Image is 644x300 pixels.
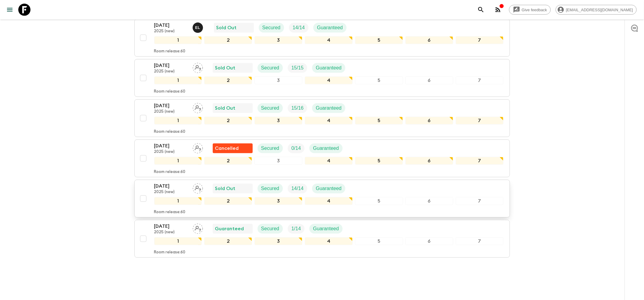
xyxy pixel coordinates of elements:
[405,197,453,205] div: 6
[258,143,283,153] div: Secured
[305,117,353,125] div: 4
[291,145,301,152] p: 0 / 14
[154,129,186,134] p: Room release: 60
[456,76,503,84] div: 7
[261,185,279,192] p: Secured
[317,24,343,31] p: Guaranteed
[293,24,305,31] p: 14 / 14
[193,105,203,110] span: Assign pack leader
[204,157,252,165] div: 2
[288,103,307,113] div: Trip Fill
[4,4,16,16] button: menu
[154,142,188,150] p: [DATE]
[154,69,188,74] p: 2025 (new)
[154,76,202,84] div: 1
[456,197,503,205] div: 7
[134,99,510,137] button: [DATE]2025 (new)Assign pack leaderSold OutSecuredTrip FillGuaranteed1234567Room release:60
[215,104,236,112] p: Sold Out
[258,63,283,73] div: Secured
[193,23,204,33] button: EL
[305,197,353,205] div: 4
[258,224,283,234] div: Secured
[154,182,188,190] p: [DATE]
[134,19,510,57] button: [DATE]2025 (new)Eleonora LongobardiSold OutSecuredTrip FillGuaranteed1234567Room release:60
[193,145,203,150] span: Assign pack leader
[405,36,453,44] div: 6
[193,24,204,29] span: Eleonora Longobardi
[204,237,252,245] div: 2
[215,64,236,72] p: Sold Out
[556,5,637,15] div: [EMAIL_ADDRESS][DOMAIN_NAME]
[291,185,304,192] p: 14 / 14
[259,23,284,33] div: Secured
[154,49,186,54] p: Room release: 60
[405,76,453,84] div: 6
[258,103,283,113] div: Secured
[313,145,339,152] p: Guaranteed
[261,145,279,152] p: Secured
[204,117,252,125] div: 2
[355,237,403,245] div: 5
[193,65,203,69] span: Assign pack leader
[204,197,252,205] div: 2
[154,22,188,29] p: [DATE]
[254,76,302,84] div: 3
[215,185,236,192] p: Sold Out
[518,8,550,12] span: Give feedback
[154,89,186,94] p: Room release: 60
[456,36,503,44] div: 7
[305,76,353,84] div: 4
[213,143,253,153] div: Flash Pack cancellation
[154,170,186,175] p: Room release: 60
[456,117,503,125] div: 7
[305,157,353,165] div: 4
[154,230,188,235] p: 2025 (new)
[261,64,279,72] p: Secured
[291,225,301,232] p: 1 / 14
[193,185,203,190] span: Assign pack leader
[355,36,403,44] div: 5
[154,210,186,215] p: Room release: 60
[193,225,203,230] span: Assign pack leader
[355,197,403,205] div: 5
[261,104,279,112] p: Secured
[355,117,403,125] div: 5
[134,220,510,258] button: [DATE]2025 (new)Assign pack leaderGuaranteedSecuredTrip FillGuaranteed1234567Room release:60
[154,29,188,34] p: 2025 (new)
[154,117,202,125] div: 1
[134,59,510,97] button: [DATE]2025 (new)Assign pack leaderSold OutSecuredTrip FillGuaranteed1234567Room release:60
[154,102,188,109] p: [DATE]
[316,104,342,112] p: Guaranteed
[215,225,244,232] p: Guaranteed
[291,104,304,112] p: 15 / 16
[475,4,487,16] button: search adventures
[316,64,342,72] p: Guaranteed
[216,24,237,31] p: Sold Out
[288,63,307,73] div: Trip Fill
[134,180,510,217] button: [DATE]2025 (new)Assign pack leaderSold OutSecuredTrip FillGuaranteed1234567Room release:60
[288,184,307,193] div: Trip Fill
[291,64,304,72] p: 15 / 15
[288,224,304,234] div: Trip Fill
[154,250,186,255] p: Room release: 60
[204,76,252,84] div: 2
[563,8,636,12] span: [EMAIL_ADDRESS][DOMAIN_NAME]
[154,223,188,230] p: [DATE]
[261,225,279,232] p: Secured
[254,36,302,44] div: 3
[456,157,503,165] div: 7
[289,23,308,33] div: Trip Fill
[134,139,510,177] button: [DATE]2025 (new)Assign pack leaderFlash Pack cancellationSecuredTrip FillGuaranteed1234567Room re...
[262,24,281,31] p: Secured
[405,157,453,165] div: 6
[305,237,353,245] div: 4
[254,237,302,245] div: 3
[154,150,188,154] p: 2025 (new)
[215,145,239,152] p: Cancelled
[154,237,202,245] div: 1
[154,157,202,165] div: 1
[195,25,200,30] p: E L
[154,190,188,195] p: 2025 (new)
[154,197,202,205] div: 1
[254,157,302,165] div: 3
